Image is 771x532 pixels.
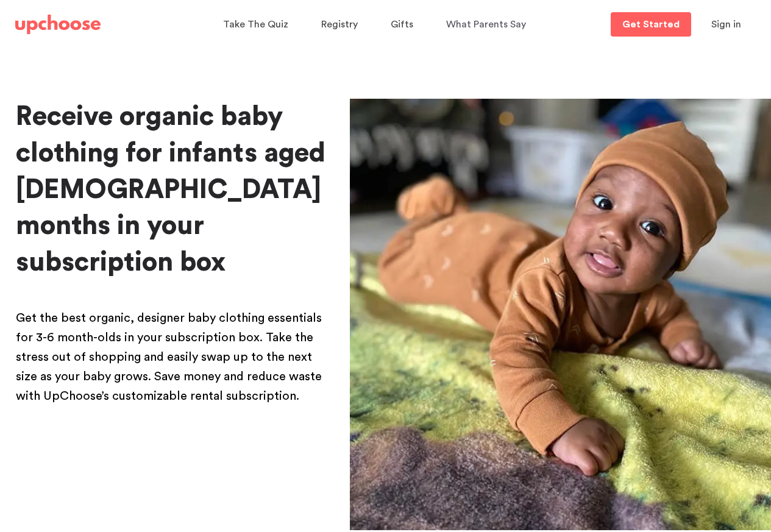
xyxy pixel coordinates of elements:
a: Registry [321,13,361,37]
p: Get Started [622,20,680,29]
span: Gifts [391,20,413,29]
span: Take The Quiz [223,20,288,29]
button: Sign in [696,12,756,37]
h1: Receive organic baby clothing for infants aged [DEMOGRAPHIC_DATA] months in your subscription box [16,99,330,281]
a: Gifts [391,13,417,37]
span: Sign in [711,20,741,29]
span: Get the best organic, designer baby clothing essentials for 3-6 month-olds in your subscription b... [16,312,322,402]
span: Registry [321,20,358,29]
span: What Parents Say [446,20,526,29]
img: UpChoose [15,15,101,34]
a: Get Started [611,12,691,37]
a: Take The Quiz [223,13,292,37]
a: UpChoose [15,12,101,37]
a: What Parents Say [446,13,530,37]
